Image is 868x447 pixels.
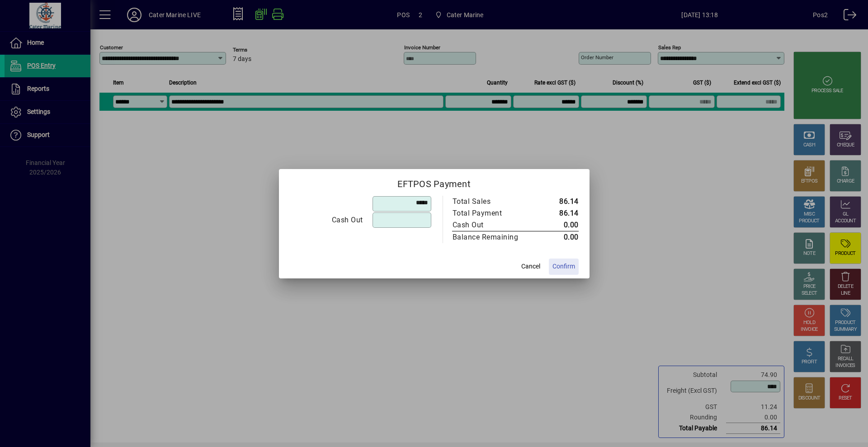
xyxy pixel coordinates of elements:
[290,215,363,226] div: Cash Out
[452,196,538,207] td: Total Sales
[453,220,528,231] div: Cash Out
[538,207,579,219] td: 86.14
[538,196,579,207] td: 86.14
[549,259,579,275] button: Confirm
[279,169,590,195] h2: EFTPOS Payment
[538,219,579,231] td: 0.00
[453,232,528,243] div: Balance Remaining
[538,231,579,243] td: 0.00
[452,207,538,219] td: Total Payment
[552,262,575,271] span: Confirm
[516,259,545,275] button: Cancel
[521,262,540,271] span: Cancel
